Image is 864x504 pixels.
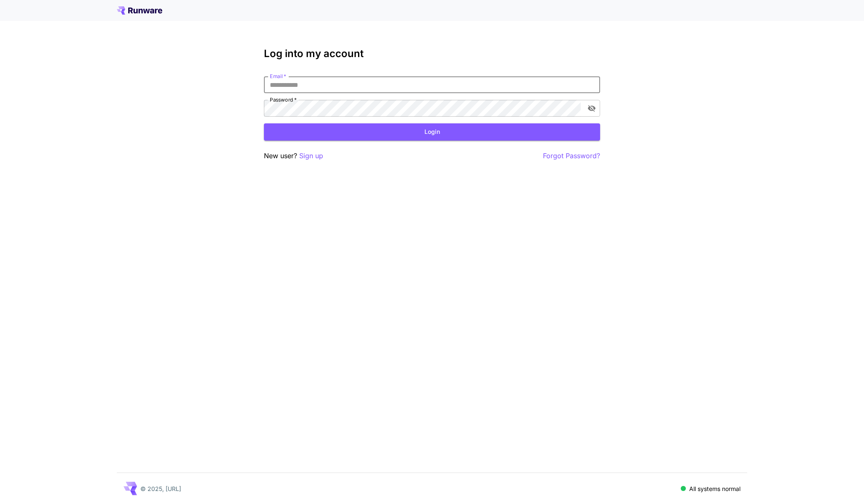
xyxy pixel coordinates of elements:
[270,73,286,80] label: Email
[264,151,323,161] p: New user?
[584,101,599,116] button: toggle password visibility
[140,484,181,493] p: © 2025, [URL]
[299,151,323,161] button: Sign up
[264,48,600,60] h3: Log into my account
[270,96,297,103] label: Password
[689,484,740,493] p: All systems normal
[543,151,600,161] button: Forgot Password?
[264,123,600,141] button: Login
